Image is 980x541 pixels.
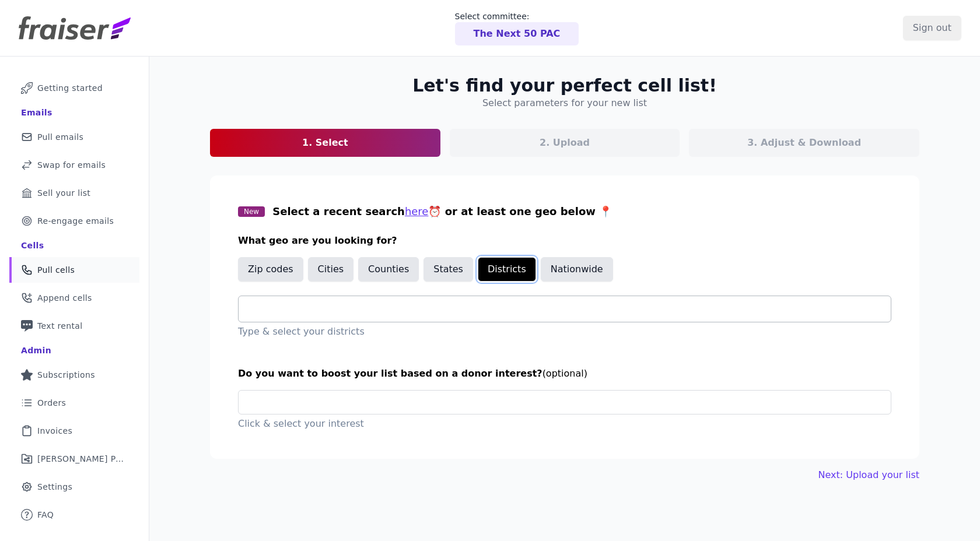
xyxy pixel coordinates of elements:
h3: What geo are you looking for? [238,234,891,248]
span: Pull cells [37,264,75,276]
span: Getting started [37,82,103,94]
p: Select committee: [455,10,579,22]
button: Zip codes [238,257,303,282]
a: Subscriptions [9,362,139,388]
input: Sign out [903,16,961,40]
a: Re-engage emails [9,208,139,234]
span: Sell your list [37,187,90,199]
h4: Select parameters for your new list [482,96,647,110]
a: Pull cells [9,257,139,283]
button: here [405,203,429,220]
span: Select a recent search ⏰ or at least one geo below 📍 [272,205,612,217]
span: Re-engage emails [37,215,114,227]
span: New [238,206,265,217]
a: Invoices [9,418,139,444]
button: Nationwide [541,257,613,282]
a: Select committee: The Next 50 PAC [455,10,579,45]
p: 3. Adjust & Download [747,136,861,150]
a: 1. Select [210,129,440,157]
div: Admin [21,345,51,356]
button: States [423,257,473,282]
a: Sell your list [9,180,139,206]
div: Emails [21,107,52,118]
span: Swap for emails [37,159,106,171]
p: The Next 50 PAC [474,27,561,41]
span: [PERSON_NAME] Performance [37,453,125,465]
a: Append cells [9,285,139,311]
span: Subscriptions [37,369,95,381]
p: Click & select your interest [238,417,891,431]
h2: Let's find your perfect cell list! [412,75,717,96]
a: FAQ [9,502,139,528]
a: Text rental [9,313,139,339]
img: Fraiser Logo [19,16,131,40]
span: Orders [37,397,66,409]
span: Text rental [37,320,83,332]
a: Getting started [9,75,139,101]
span: FAQ [37,509,54,521]
span: Invoices [37,425,72,437]
button: Counties [358,257,419,282]
a: [PERSON_NAME] Performance [9,446,139,472]
a: Pull emails [9,124,139,150]
span: Do you want to boost your list based on a donor interest? [238,368,542,379]
button: Cities [308,257,354,282]
a: Swap for emails [9,152,139,178]
button: Next: Upload your list [818,468,919,482]
p: 1. Select [302,136,348,150]
p: 2. Upload [540,136,590,150]
div: Cells [21,240,44,251]
span: Pull emails [37,131,83,143]
span: Append cells [37,292,92,304]
button: Districts [478,257,536,282]
p: Type & select your districts [238,325,891,339]
span: (optional) [542,368,587,379]
a: Orders [9,390,139,416]
span: Settings [37,481,72,493]
a: Settings [9,474,139,500]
